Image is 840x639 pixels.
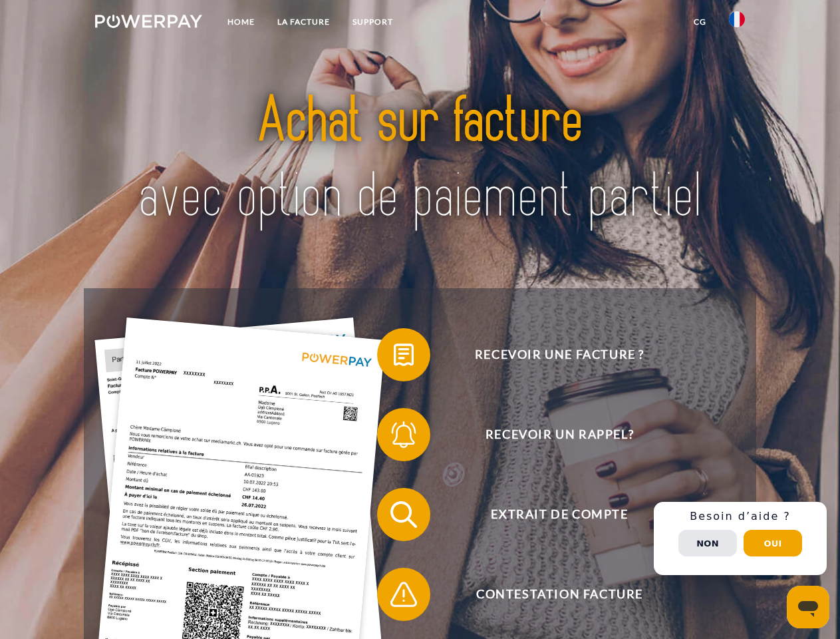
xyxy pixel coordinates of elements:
img: qb_bill.svg [387,338,420,371]
a: Home [216,10,266,34]
span: Contestation Facture [396,568,722,621]
span: Recevoir une facture ? [396,328,722,381]
a: LA FACTURE [266,10,341,34]
img: fr [729,11,745,27]
button: Non [678,530,737,556]
h3: Besoin d’aide ? [662,510,819,523]
button: Contestation Facture [377,568,723,621]
img: title-powerpay_fr.svg [127,64,713,255]
span: Extrait de compte [396,488,722,541]
button: Oui [744,530,802,556]
iframe: Bouton de lancement de la fenêtre de messagerie [787,586,829,628]
a: Support [341,10,404,34]
a: CG [682,10,718,34]
span: Recevoir un rappel? [396,408,722,461]
img: qb_bell.svg [387,418,420,451]
div: Schnellhilfe [654,502,827,575]
img: qb_search.svg [387,498,420,531]
img: logo-powerpay-white.svg [95,15,202,28]
button: Recevoir une facture ? [377,328,723,381]
button: Extrait de compte [377,488,723,541]
button: Recevoir un rappel? [377,408,723,461]
img: qb_warning.svg [387,578,420,611]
